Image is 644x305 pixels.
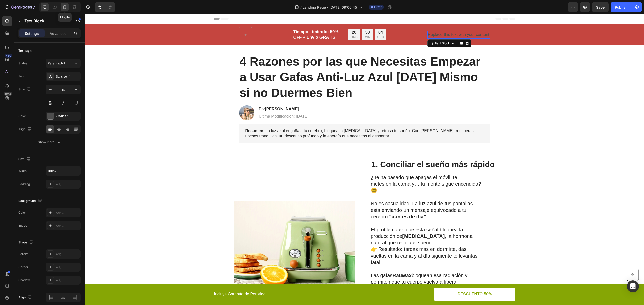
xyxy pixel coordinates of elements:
[627,280,639,292] div: Open Intercom Messenger
[18,278,30,282] div: Shadow
[18,252,28,256] div: Border
[160,114,399,125] p: : La luz azul engaña a tu cerebro, bloquea la [MEDICAL_DATA] y retrasa tu sueño. Con [PERSON_NAME...
[174,92,224,98] h2: Por
[286,212,399,251] p: El problema es que esta señal bloquea la producción de , la hormona natural que regula el sueño. ...
[149,187,270,282] img: gempages_579892106131145237-cbb958dd-2db2-4725-9f0d-f31758bff819.webp
[56,278,79,283] div: Add...
[349,274,431,287] a: DESCUENTO 50%
[4,92,12,96] div: Beta
[208,15,258,27] div: Rich Text Editor. Editing area: main
[56,74,79,79] div: Sans-serif
[46,166,80,175] input: Auto
[48,61,65,66] span: Paragraph 1
[160,115,179,119] strong: Resumen
[18,156,32,163] div: Size
[56,211,79,215] div: Add...
[18,126,32,133] div: Align
[154,39,405,87] h1: 4 Razones por las que Necesitas Empezar a Usar Gafas Anti-Luz Azul [DATE] Mismo si no Duermes Bien
[129,278,279,283] p: Incluye Garantía de Por Vida
[5,54,12,58] div: 450
[18,182,30,186] div: Padding
[286,180,399,206] p: No es casualidad. La luz azul de tus pantallas está enviando un mensaje equivocado a tu cerebro: .
[95,2,115,12] div: Undo/Redo
[18,169,27,173] div: Width
[18,48,32,53] div: Text style
[18,198,43,205] div: Background
[180,93,214,97] strong: [PERSON_NAME]
[280,21,286,25] p: MIN
[293,16,299,21] div: 04
[154,91,170,106] img: gempages_579892106131145237-02b93cca-5815-4549-aead-d91d4cf4562a.webp
[2,2,37,12] button: 7
[38,140,61,145] div: Show more
[596,5,605,9] span: Save
[349,27,366,32] div: Text Block
[615,5,627,10] div: Publish
[56,224,79,228] div: Add...
[317,219,360,225] strong: [MEDICAL_DATA]
[18,86,32,93] div: Size
[56,182,79,187] div: Add...
[18,74,25,79] div: Font
[18,114,26,118] div: Color
[33,4,35,10] p: 7
[286,145,411,156] h2: 1. Conciliar el sueño más rápido
[303,5,357,10] span: Landing Page - [DATE] 09:06:45
[286,160,399,167] p: ¿Te ha pasado que apagas el móvil, te
[18,210,26,215] div: Color
[280,16,286,21] div: 58
[85,14,644,305] iframe: Design area
[304,200,341,205] strong: “aún es de día”
[374,5,382,9] span: Draft
[25,31,39,36] p: Settings
[18,61,27,66] div: Styles
[286,167,399,180] p: metes en la cama y… tu mente sigue encendida? 😵‍💫
[373,278,407,283] p: DESCUENTO 50%
[56,252,79,257] div: Add...
[286,258,399,278] p: Las gafas bloquean esa radiación y permiten que tu cuerpo vuelva a liberar [MEDICAL_DATA] de mane...
[56,265,79,270] div: Add...
[18,265,28,269] div: Corner
[300,5,302,10] span: /
[592,2,609,12] button: Save
[50,31,67,36] p: Advanced
[293,21,299,25] p: SEC
[611,2,632,12] button: Publish
[266,16,273,21] div: 20
[18,239,34,246] div: Shape
[18,138,81,147] button: Show more
[266,21,273,25] p: HRS
[209,15,257,26] p: Tiempo Limitado: 50% OFF + Envío GRATIS
[24,18,67,24] p: Text Block
[18,223,27,228] div: Image
[308,259,327,264] strong: Rauwax
[174,100,224,105] p: Última Modificación: [DATE]
[18,294,33,301] div: Align
[46,59,81,68] button: Paragraph 1
[343,17,405,25] div: Replace this text with your content
[56,114,79,119] div: 4D4D4D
